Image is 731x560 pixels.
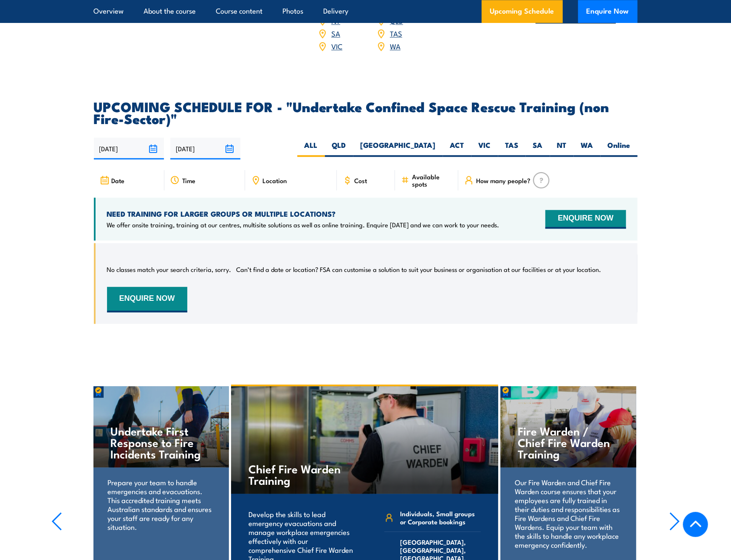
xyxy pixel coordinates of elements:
span: How many people? [476,177,531,184]
label: WA [574,140,601,157]
span: Available spots [412,173,452,187]
label: VIC [471,140,498,157]
span: Date [112,177,125,184]
p: Prepare your team to handle emergencies and evacuations. This accredited training meets Australia... [107,478,214,531]
label: SA [526,140,550,157]
span: Time [182,177,195,184]
a: WA [390,41,401,51]
p: Our Fire Warden and Chief Fire Warden course ensures that your employees are fully trained in the... [515,478,621,549]
a: VIC [331,41,342,51]
span: Individuals, Small groups or Corporate bookings [400,509,481,526]
label: NT [550,140,574,157]
a: SA [331,28,340,38]
input: From date [94,138,164,159]
label: ALL [297,140,325,157]
button: ENQUIRE NOW [107,287,187,312]
h4: Fire Warden / Chief Fire Warden Training [518,425,618,459]
p: No classes match your search criteria, sorry. [107,265,231,274]
p: We offer onsite training, training at our centres, multisite solutions as well as online training... [107,221,500,229]
h4: Chief Fire Warden Training [248,463,348,486]
span: Cost [355,177,367,184]
h2: UPCOMING SCHEDULE FOR - "Undertake Confined Space Rescue Training (non Fire-Sector)" [94,100,638,124]
label: TAS [498,140,526,157]
label: QLD [325,140,353,157]
label: Online [601,140,638,157]
h4: Undertake First Response to Fire Incidents Training [110,425,211,459]
h4: NEED TRAINING FOR LARGER GROUPS OR MULTIPLE LOCATIONS? [107,209,500,218]
label: ACT [443,140,471,157]
span: Location [263,177,287,184]
p: Can’t find a date or location? FSA can customise a solution to suit your business or organisation... [237,265,601,274]
input: To date [170,138,240,159]
a: TAS [390,28,402,38]
button: ENQUIRE NOW [545,210,626,229]
label: [GEOGRAPHIC_DATA] [353,140,443,157]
